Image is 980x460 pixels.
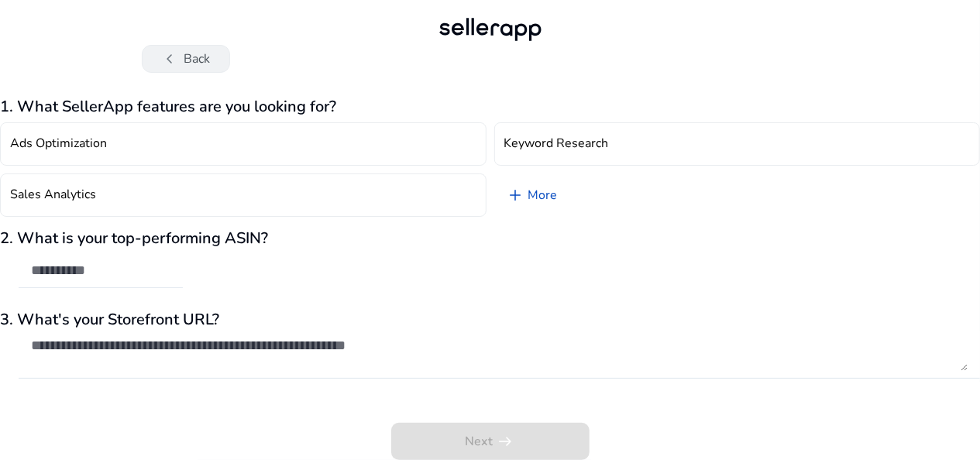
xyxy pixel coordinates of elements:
h4: Ads Optimization [10,136,107,151]
h4: Keyword Research [504,136,609,151]
h4: Sales Analytics [10,187,96,202]
span: add [507,186,525,204]
button: chevron_leftBack [142,45,230,73]
span: chevron_left [161,50,180,68]
a: More [494,173,570,217]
